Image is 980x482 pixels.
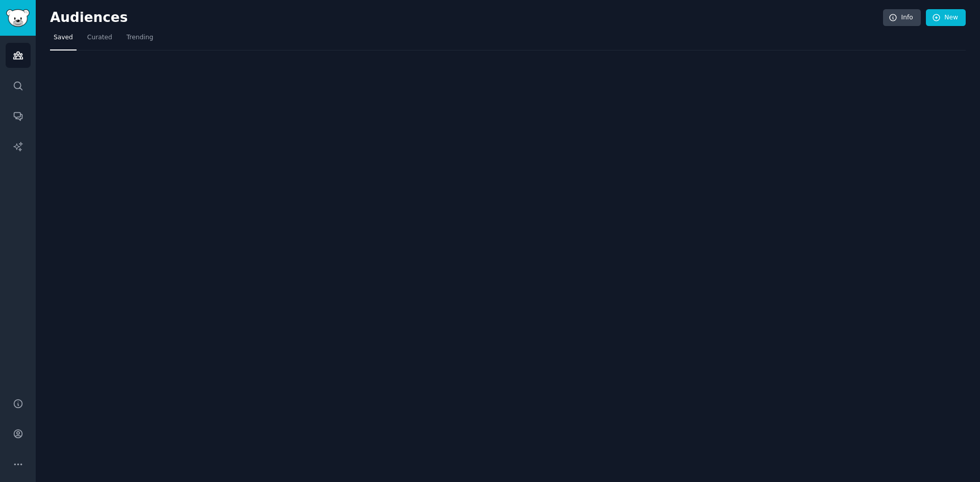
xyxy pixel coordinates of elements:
a: Trending [123,30,157,50]
h2: Audiences [50,10,883,26]
span: Saved [54,33,73,42]
span: Curated [87,33,112,42]
span: Trending [127,33,153,42]
img: GummySearch logo [6,9,30,27]
a: Saved [50,30,77,50]
a: New [926,9,966,27]
a: Info [883,9,921,27]
a: Curated [84,30,116,50]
